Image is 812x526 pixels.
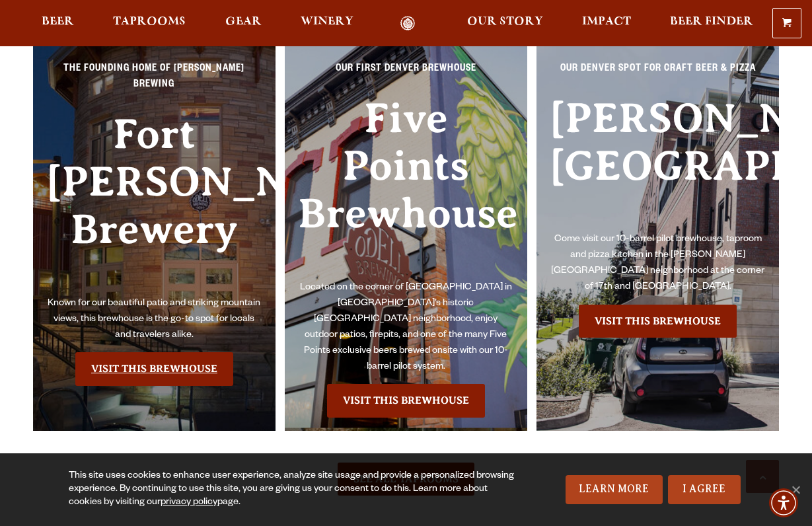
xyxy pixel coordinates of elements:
p: Come visit our 10-barrel pilot brewhouse, taproom and pizza kitchen in the [PERSON_NAME][GEOGRAPH... [550,232,766,295]
h3: [PERSON_NAME][GEOGRAPHIC_DATA] [550,94,766,233]
a: Visit the Fort Collin's Brewery & Taproom [75,352,233,385]
a: Gear [217,16,270,31]
span: Our Story [467,17,543,27]
a: privacy policy [161,498,217,508]
a: Beer Finder [661,16,762,31]
span: Beer Finder [670,17,753,27]
a: Taprooms [104,16,194,31]
div: Accessibility Menu [769,488,798,517]
a: Our Story [459,16,552,31]
p: Our Denver spot for craft beer & pizza [550,61,766,85]
p: Located on the corner of [GEOGRAPHIC_DATA] in [GEOGRAPHIC_DATA]’s historic [GEOGRAPHIC_DATA] neig... [298,280,514,375]
h3: Fort [PERSON_NAME] Brewery [46,110,262,296]
span: Winery [301,17,353,27]
span: Taprooms [113,17,186,27]
p: The Founding Home of [PERSON_NAME] Brewing [46,61,262,101]
a: Winery [292,16,362,31]
h3: Five Points Brewhouse [298,94,514,280]
div: This site uses cookies to enhance user experience, analyze site usage and provide a personalized ... [69,470,516,509]
span: Beer [42,17,74,27]
p: Our First Denver Brewhouse [298,61,514,85]
span: Impact [582,17,631,27]
a: Learn More [566,475,663,504]
a: Impact [573,16,640,31]
a: Visit the Five Points Brewhouse [327,384,485,417]
span: Gear [225,17,262,27]
a: Odell Home [383,16,433,31]
a: I Agree [668,475,741,504]
a: Beer [33,16,83,31]
p: Known for our beautiful patio and striking mountain views, this brewhouse is the go-to spot for l... [46,296,262,344]
a: Visit the Sloan’s Lake Brewhouse [579,305,737,338]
